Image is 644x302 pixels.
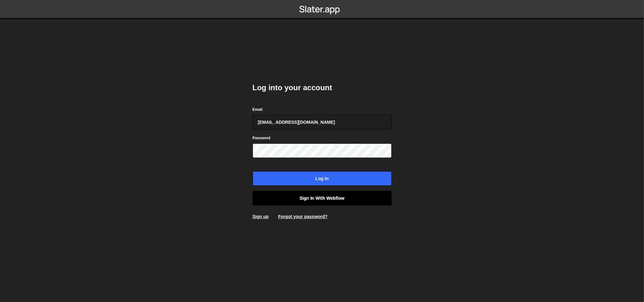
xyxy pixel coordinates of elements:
label: Email [253,106,263,113]
a: Sign up [253,214,269,219]
input: Log in [253,171,392,186]
h2: Log into your account [253,83,392,93]
label: Password [253,135,271,141]
a: Sign in with Webflow [253,191,392,205]
a: Forgot your password? [278,214,328,219]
